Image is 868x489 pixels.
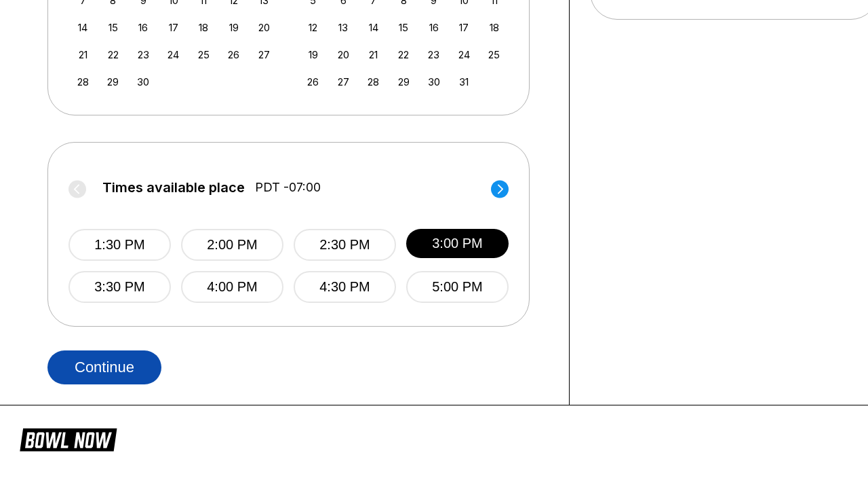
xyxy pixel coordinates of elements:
[395,18,413,37] div: Choose Wednesday, October 15th, 2025
[74,46,92,64] div: Choose Sunday, September 21st, 2025
[74,73,92,91] div: Choose Sunday, September 28th, 2025
[68,229,171,261] button: 1:30 PM
[395,46,413,64] div: Choose Wednesday, October 22nd, 2025
[134,73,153,91] div: Choose Tuesday, September 30th, 2025
[47,350,161,384] button: Continue
[334,46,353,64] div: Choose Monday, October 20th, 2025
[334,73,353,91] div: Choose Monday, October 27th, 2025
[304,46,322,64] div: Choose Sunday, October 19th, 2025
[425,73,443,91] div: Choose Thursday, October 30th, 2025
[364,46,382,64] div: Choose Tuesday, October 21st, 2025
[102,180,245,195] span: Times available place
[294,271,396,303] button: 4:30 PM
[485,18,503,37] div: Choose Saturday, October 18th, 2025
[455,46,473,64] div: Choose Friday, October 24th, 2025
[255,46,273,64] div: Choose Saturday, September 27th, 2025
[255,18,273,37] div: Choose Saturday, September 20th, 2025
[134,46,153,64] div: Choose Tuesday, September 23rd, 2025
[68,271,171,303] button: 3:30 PM
[164,46,182,64] div: Choose Wednesday, September 24th, 2025
[395,73,413,91] div: Choose Wednesday, October 29th, 2025
[195,18,213,37] div: Choose Thursday, September 18th, 2025
[294,229,396,261] button: 2:30 PM
[406,229,509,258] button: 3:00 PM
[255,180,321,195] span: PDT -07:00
[195,46,213,64] div: Choose Thursday, September 25th, 2025
[455,73,473,91] div: Choose Friday, October 31st, 2025
[304,18,322,37] div: Choose Sunday, October 12th, 2025
[425,18,443,37] div: Choose Thursday, October 16th, 2025
[334,18,353,37] div: Choose Monday, October 13th, 2025
[364,18,382,37] div: Choose Tuesday, October 14th, 2025
[134,18,153,37] div: Choose Tuesday, September 16th, 2025
[224,18,243,37] div: Choose Friday, September 19th, 2025
[74,18,92,37] div: Choose Sunday, September 14th, 2025
[406,271,509,303] button: 5:00 PM
[224,46,243,64] div: Choose Friday, September 26th, 2025
[181,229,283,261] button: 2:00 PM
[164,18,182,37] div: Choose Wednesday, September 17th, 2025
[104,18,122,37] div: Choose Monday, September 15th, 2025
[104,73,122,91] div: Choose Monday, September 29th, 2025
[304,73,322,91] div: Choose Sunday, October 26th, 2025
[485,46,503,64] div: Choose Saturday, October 25th, 2025
[364,73,382,91] div: Choose Tuesday, October 28th, 2025
[181,271,283,303] button: 4:00 PM
[425,46,443,64] div: Choose Thursday, October 23rd, 2025
[455,18,473,37] div: Choose Friday, October 17th, 2025
[104,46,122,64] div: Choose Monday, September 22nd, 2025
